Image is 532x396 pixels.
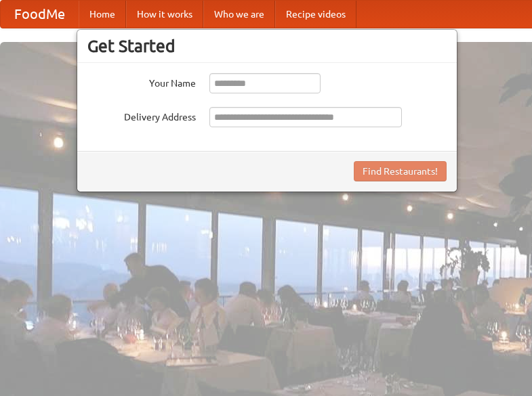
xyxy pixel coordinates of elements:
[87,107,196,124] label: Delivery Address
[126,1,203,28] a: How it works
[275,1,356,28] a: Recipe videos
[79,1,126,28] a: Home
[354,161,447,181] button: Find Restaurants!
[203,1,275,28] a: Who we are
[87,36,447,56] h3: Get Started
[87,73,196,90] label: Your Name
[1,1,79,28] a: FoodMe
